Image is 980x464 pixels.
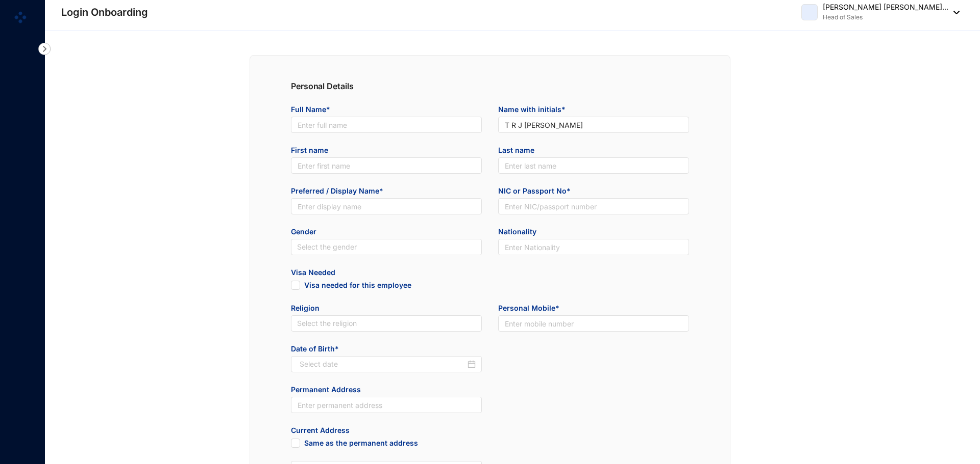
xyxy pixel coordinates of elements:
[498,157,689,174] input: Enter last name
[61,5,148,19] p: Login Onboarding
[498,145,689,157] span: Last name
[291,186,482,198] span: Preferred / Display Name*
[291,80,689,92] p: Personal Details
[291,267,482,280] span: Visa Needed
[498,315,689,332] input: Enter mobile number
[38,43,51,55] img: nav-icon-right.af6afadce00d159da59955279c43614e.svg
[291,157,482,174] input: Enter first name
[498,303,689,315] span: Personal Mobile*
[823,2,948,12] p: [PERSON_NAME] [PERSON_NAME]...
[498,104,689,117] span: Name with initials*
[823,12,948,22] p: Head of Sales
[291,397,482,413] input: Enter permanent address
[291,198,482,214] input: Enter display name
[498,227,689,239] span: Nationality
[300,359,465,370] input: Select date
[291,344,482,356] span: Date of Birth*
[291,145,482,157] span: First name
[948,11,960,14] img: dropdown-black.8e83cc76930a90b1a4fdb6d089b7bf3a.svg
[498,198,689,214] input: Enter NIC/passport number
[498,186,689,198] span: NIC or Passport No*
[304,439,418,449] span: Same as the permanent address
[291,439,300,448] span: Same as the permanent address
[291,117,482,133] input: Enter full name
[498,239,689,255] input: Enter Nationality
[291,385,482,397] span: Permanent Address
[291,303,482,315] span: Religion
[498,117,689,133] input: Enter name with initials
[291,281,300,290] span: Visa needed for this employee
[291,104,482,117] span: Full Name*
[291,425,482,438] span: Current Address
[304,281,411,291] span: Visa needed for this employee
[291,227,482,239] span: Gender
